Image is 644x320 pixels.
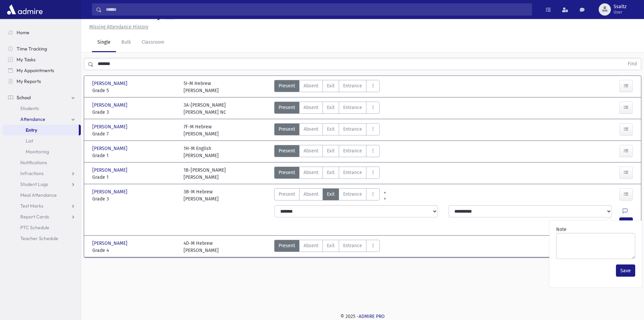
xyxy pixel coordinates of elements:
[327,126,335,133] span: Exit
[92,195,177,202] span: Grade 3
[20,235,58,241] span: Teacher Schedule
[279,242,295,249] span: Present
[279,191,295,198] span: Present
[274,80,380,94] div: AttTypes
[20,159,47,166] span: Notifications
[327,169,335,176] span: Exit
[614,4,626,9] span: Ssaltz
[17,67,54,73] span: My Appointments
[92,130,177,137] span: Grade 7
[184,80,219,94] div: 5I-M Hebrew [PERSON_NAME]
[92,145,129,152] span: [PERSON_NAME]
[184,188,219,202] div: 3B-M Hebrew [PERSON_NAME]
[3,135,81,146] a: List
[3,43,81,54] a: Time Tracking
[274,145,380,159] div: AttTypes
[3,54,81,65] a: My Tasks
[3,190,81,200] a: Meal Attendance
[26,138,33,144] span: List
[614,9,626,15] span: User
[3,125,79,135] a: Entry
[279,147,295,154] span: Present
[136,33,170,52] a: Classroom
[20,203,43,209] span: Test Marks
[3,114,81,125] a: Attendance
[184,145,219,159] div: 1H-M English [PERSON_NAME]
[92,80,129,87] span: [PERSON_NAME]
[92,167,129,174] span: [PERSON_NAME]
[184,167,226,181] div: 1B-[PERSON_NAME] [PERSON_NAME]
[20,105,39,111] span: Students
[274,123,380,137] div: AttTypes
[92,247,177,254] span: Grade 4
[20,170,44,176] span: Infractions
[20,225,49,231] span: PTC Schedule
[3,211,81,222] a: Report Cards
[184,102,226,116] div: 3A-[PERSON_NAME] [PERSON_NAME] NC
[343,191,362,198] span: Entrance
[616,264,635,277] button: Save
[3,146,81,157] a: Monitoring
[304,191,318,198] span: Absent
[304,104,318,111] span: Absent
[92,102,129,109] span: [PERSON_NAME]
[343,242,362,249] span: Entrance
[92,313,633,320] div: © 2025 -
[3,65,81,76] a: My Appointments
[624,58,641,70] button: Find
[184,240,219,254] div: 4D-M Hebrew [PERSON_NAME]
[116,33,136,52] a: Bulk
[327,147,335,154] span: Exit
[20,214,49,220] span: Report Cards
[20,116,45,122] span: Attendance
[343,126,362,133] span: Entrance
[343,169,362,176] span: Entrance
[92,123,129,130] span: [PERSON_NAME]
[20,192,57,198] span: Meal Attendance
[17,78,41,84] span: My Reports
[3,157,81,168] a: Notifications
[343,104,362,111] span: Entrance
[26,149,49,155] span: Monitoring
[3,27,81,38] a: Home
[556,226,567,233] label: Note
[3,233,81,244] a: Teacher Schedule
[274,167,380,181] div: AttTypes
[279,104,295,111] span: Present
[3,76,81,87] a: My Reports
[26,127,37,133] span: Entry
[20,181,48,187] span: Student Logs
[304,242,318,249] span: Absent
[304,147,318,154] span: Absent
[92,188,129,195] span: [PERSON_NAME]
[17,94,31,101] span: School
[327,104,335,111] span: Exit
[274,240,380,254] div: AttTypes
[327,82,335,89] span: Exit
[17,29,29,36] span: Home
[343,82,362,89] span: Entrance
[304,82,318,89] span: Absent
[279,82,295,89] span: Present
[3,92,81,103] a: School
[3,103,81,114] a: Students
[92,240,129,247] span: [PERSON_NAME]
[3,179,81,190] a: Student Logs
[304,169,318,176] span: Absent
[92,33,116,52] a: Single
[327,191,335,198] span: Exit
[92,109,177,116] span: Grade 3
[102,3,532,16] input: Search
[17,46,47,52] span: Time Tracking
[3,222,81,233] a: PTC Schedule
[5,3,44,16] img: AdmirePro
[87,24,148,30] a: Missing Attendance History
[279,126,295,133] span: Present
[92,152,177,159] span: Grade 1
[327,242,335,249] span: Exit
[274,102,380,116] div: AttTypes
[274,188,380,202] div: AttTypes
[89,24,148,30] u: Missing Attendance History
[17,57,35,63] span: My Tasks
[343,147,362,154] span: Entrance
